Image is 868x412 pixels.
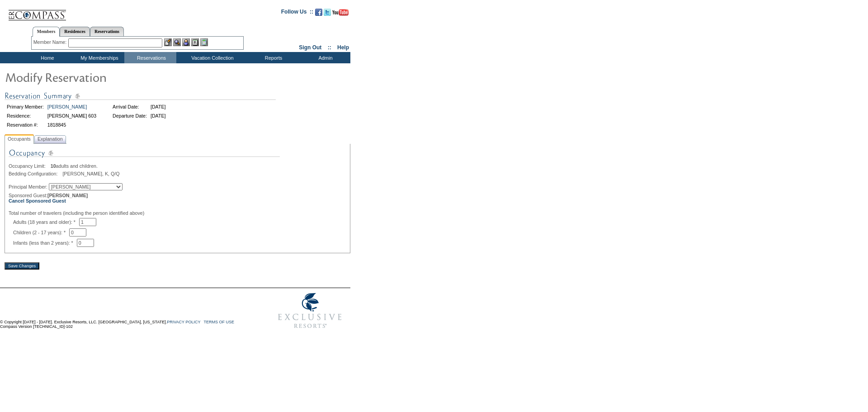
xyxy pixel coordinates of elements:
[9,171,61,176] span: Bedding Configuration:
[337,44,349,51] a: Help
[9,193,346,204] div: Sponsored Guest:
[332,11,349,17] a: Subscribe to our YouTube Channel
[298,52,350,63] td: Admin
[13,219,79,225] span: Adults (18 years and older): *
[281,8,313,19] td: Follow Us ::
[9,184,47,189] span: Principal Member:
[6,134,33,144] span: Occupants
[111,112,148,120] td: Departure Date:
[149,103,167,111] td: [DATE]
[5,103,45,111] td: Primary Member:
[5,262,39,270] input: Save Changes
[51,163,56,169] span: 10
[204,320,235,324] a: TERMS OF USE
[328,44,331,51] span: ::
[5,68,185,86] img: Modify Reservation
[9,163,346,169] div: adults and children.
[62,171,119,176] span: [PERSON_NAME], K, Q/Q
[111,103,148,111] td: Arrival Date:
[299,44,321,51] a: Sign Out
[72,52,124,63] td: My Memberships
[167,320,200,324] a: PRIVACY POLICY
[200,38,208,46] img: b_calculator.gif
[182,38,190,46] img: Impersonate
[164,38,172,46] img: b_edit.gif
[13,240,77,246] span: Infants (less than 2 years): *
[5,112,45,120] td: Residence:
[324,9,331,16] img: Follow us on Twitter
[47,104,87,109] a: [PERSON_NAME]
[9,210,346,216] div: Total number of travelers (including the person identified above)
[46,112,98,120] td: [PERSON_NAME] 603
[5,121,45,129] td: Reservation #:
[33,38,68,46] div: Member Name:
[9,198,66,204] a: Cancel Sponsored Guest
[46,121,98,129] td: 1818845
[124,52,176,63] td: Reservations
[60,27,90,36] a: Residences
[8,2,66,21] img: Compass Home
[324,11,331,17] a: Follow us on Twitter
[149,112,167,120] td: [DATE]
[90,27,124,36] a: Reservations
[315,9,322,16] img: Become our fan on Facebook
[315,11,322,17] a: Become our fan on Facebook
[173,38,181,46] img: View
[269,288,350,333] img: Exclusive Resorts
[13,230,69,235] span: Children (2 - 17 years): *
[9,163,49,169] span: Occupancy Limit:
[9,147,280,163] img: Occupancy
[20,52,72,63] td: Home
[47,193,88,198] span: [PERSON_NAME]
[5,90,276,102] img: Reservation Summary
[191,38,199,46] img: Reservations
[332,9,349,16] img: Subscribe to our YouTube Channel
[246,52,298,63] td: Reports
[176,52,246,63] td: Vacation Collection
[33,27,60,37] a: Members
[36,134,65,144] span: Explanation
